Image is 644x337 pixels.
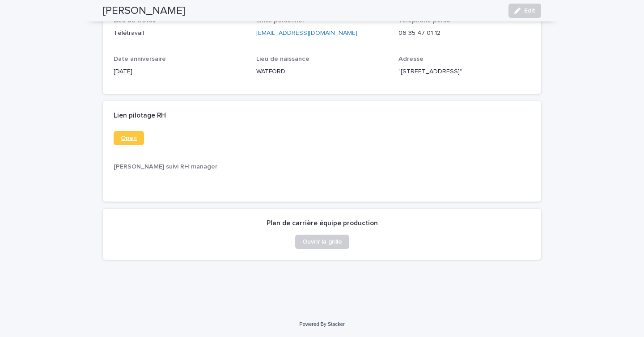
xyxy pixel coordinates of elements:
p: WATFORD [256,67,388,76]
a: Open [114,131,144,145]
span: Date anniversaire [114,56,166,62]
h2: Plan de carrière équipe production [267,219,378,227]
p: [DATE] [114,67,246,76]
button: Edit [508,4,541,18]
span: [PERSON_NAME] suivi RH manager [114,164,217,170]
a: 06 35 47 01 12 [398,30,441,36]
span: Open [121,135,137,141]
a: [EMAIL_ADDRESS][DOMAIN_NAME] [256,30,357,36]
p: "[STREET_ADDRESS]" [398,67,530,76]
h2: [PERSON_NAME] [103,4,185,17]
span: Ouvrir la grille [302,239,342,245]
h2: Lien pilotage RH [114,112,166,120]
p: Télétravail [114,29,246,38]
span: Edit [524,8,535,14]
span: Lieu de naissance [256,56,309,62]
a: Ouvrir la grille [295,235,349,249]
p: - [114,174,530,184]
a: Powered By Stacker [299,321,344,327]
span: Adresse [398,56,424,62]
